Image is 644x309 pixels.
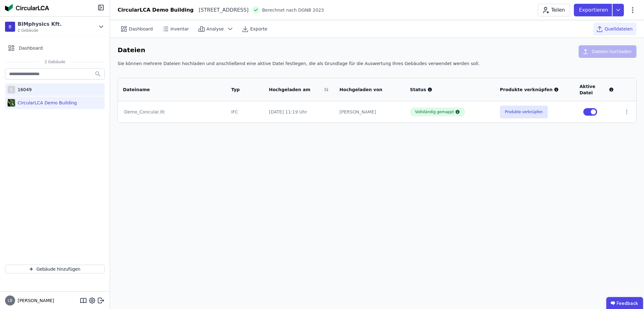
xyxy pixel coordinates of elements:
[340,109,400,115] div: [PERSON_NAME]
[250,26,267,32] span: Exporte
[19,45,43,51] span: Dashboard
[8,299,13,302] span: LB
[538,4,570,16] button: Teilen
[15,86,32,93] div: 16049
[15,100,77,106] div: CircularLCA Demo Building
[500,106,548,118] button: Produkte verknüpfen
[269,86,321,93] div: Hochgeladen am
[194,6,249,14] div: [STREET_ADDRESS]
[500,86,569,93] div: Produkte verknüpfen
[170,26,189,32] span: Inventar
[8,98,15,108] img: CircularLCA Demo Building
[8,86,15,93] div: 1
[579,6,609,14] p: Exportieren
[207,26,224,32] span: Analyse
[410,86,490,93] div: Status
[123,86,213,93] div: Dateiname
[605,26,633,32] span: Quelldateien
[262,7,324,13] span: Berechnet nach DGNB 2023
[231,86,251,93] div: Typ
[579,45,636,58] button: Dateien hochladen
[15,297,54,304] span: [PERSON_NAME]
[5,265,105,273] button: Gebäude hinzufügen
[129,26,153,32] span: Dashboard
[340,86,392,93] div: Hochgeladen von
[231,109,259,115] div: IFC
[118,60,636,72] div: Sie können mehrere Dateien hochladen und anschließend eine aktive Datei festlegen, die als Grundl...
[118,45,145,55] h6: Dateien
[415,109,454,114] div: Vollständig gemappt
[580,83,614,96] div: Aktive Datei
[118,6,194,14] div: CircularLCA Demo Building
[269,109,329,115] div: [DATE] 11:19 Uhr
[18,28,62,33] span: 2 Gebäude
[124,109,220,115] div: Demo_Concular.ifc
[38,59,72,64] span: 2 Gebäude
[5,22,15,32] div: B
[5,4,49,11] img: Concular
[18,20,62,28] div: BIMphysics Kft.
